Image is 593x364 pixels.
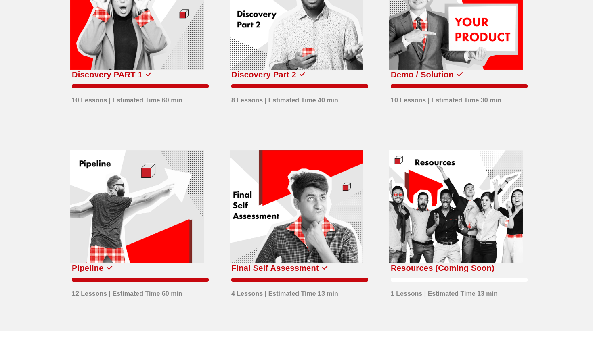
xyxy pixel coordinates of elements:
[72,92,182,105] div: 10 Lessons | Estimated Time 60 min
[231,92,338,105] div: 8 Lessons | Estimated Time 40 min
[231,68,296,81] div: Discovery Part 2
[231,262,319,275] div: Final Self Assessment
[391,285,498,299] div: 1 Lessons | Estimated Time 13 min
[391,68,454,81] div: Demo / Solution
[72,68,142,81] div: Discovery PART 1
[391,262,495,275] div: Resources (Coming Soon)
[231,285,338,299] div: 4 Lessons | Estimated Time 13 min
[72,285,182,299] div: 12 Lessons | Estimated Time 60 min
[72,262,104,275] div: Pipeline
[391,92,501,105] div: 10 Lessons | Estimated Time 30 min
